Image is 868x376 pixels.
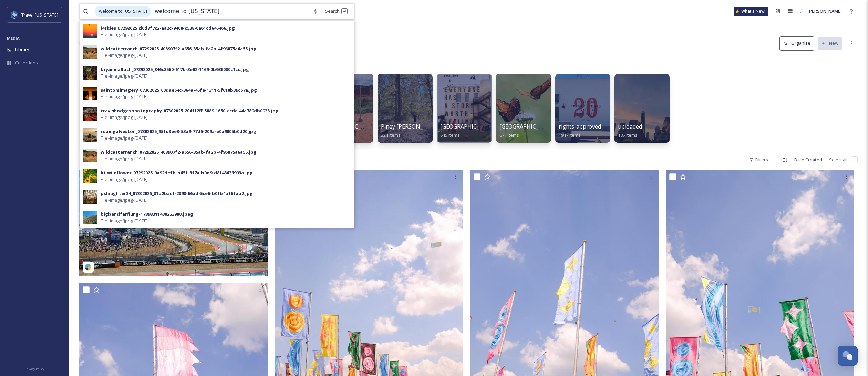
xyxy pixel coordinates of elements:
img: images%20%281%29.jpeg [11,11,18,18]
a: [GEOGRAPHIC_DATA]645 items [440,123,496,138]
span: File - image/jpeg - [DATE] [101,197,148,203]
div: bryanmalloch_07292025_846c8560-617b-3e02-1169-0b936080c1cc.jpg [101,66,249,73]
span: File - image/jpeg - [DATE] [101,52,148,59]
img: 40ab2169-0418-40ea-a36e-9a6258b98a35.jpg [83,211,97,224]
span: File - image/jpeg - [DATE] [101,93,148,100]
img: b5f91634-d4af-45be-b81f-41330c78b1b3.jpg [83,169,97,183]
span: rights-approved [559,123,601,130]
span: welcome to [US_STATE] [95,6,151,16]
span: File - image/jpeg - [DATE] [101,135,148,141]
span: File - image/jpeg - [DATE] [101,217,148,224]
a: rights-approved1947 items [559,123,601,138]
a: [PERSON_NAME] [796,4,845,18]
span: File - image/jpeg - [DATE] [101,31,148,38]
div: Search [322,4,351,18]
img: 8f101c44-495b-4a1b-840f-3f6538c31a4b.jpg [83,45,97,59]
div: travishodgesphotography_07302025_204112ff-5889-1650-ccdc-44a789db0933.jpg [101,108,279,114]
img: e67949fe-1b72-436a-b77f-afd59caa9c7b.jpg [83,24,97,38]
span: File - image/jpeg - [DATE] [101,155,148,162]
a: Privacy Policy [24,364,44,373]
div: roamgalveston_07302025_95fd3ee3-53a9-77d6-209a-e0a9005b0d20.jpg [101,128,256,135]
div: pslaughter34_07302025_81b2bac1-2898-66ad-5ce6-b0fb4bf6fab2.jpg [101,190,253,197]
span: File - image/jpeg - [DATE] [101,176,148,183]
span: 185 items [618,132,638,138]
div: Date Created [791,153,826,166]
img: be16cae9-5d0c-4d7f-bb60-b1c0f96eff5d.jpg [83,87,97,100]
span: 1164 file s [79,156,98,163]
a: What's New [734,7,768,16]
img: a3b30648-9d6f-4da1-b130-5120d93642ff.jpg [83,107,97,121]
button: Organise [779,36,814,50]
span: Select all [829,156,847,163]
div: kt.wildflower_07292025_9a92defb-b651-817a-b0d9-d8143636993a.jpg [101,170,253,176]
div: wildcatterranch_07292025_408907f2-a656-35ab-fa2b-4f96875a6a55.jpg [101,45,257,52]
a: Piney [PERSON_NAME]324 items [381,123,441,138]
img: 2bad8042-29b1-4c0d-9e0c-5f651d58af08.jpg [83,128,97,142]
div: Filters [746,153,772,166]
img: 36c04f00-6443-4b9a-b6b1-8db4d6ebd5e1.jpg [83,149,97,162]
span: 645 items [440,132,460,138]
span: Piney [PERSON_NAME] [381,123,441,130]
button: Open Chat [838,346,858,366]
span: [GEOGRAPHIC_DATA][US_STATE] [499,123,586,130]
span: Library [15,46,29,53]
span: File - image/jpeg - [DATE] [101,73,148,79]
span: 1947 items [559,132,581,138]
span: File - image/jpeg - [DATE] [101,114,148,121]
img: vtvoyager-1760049494903.jpg [79,170,268,276]
span: 671 items [499,132,519,138]
span: MEDIA [7,35,20,41]
img: 987ea812-6433-4d69-8801-a7f8c0ebd932.jpg [83,190,97,204]
span: [GEOGRAPHIC_DATA] [440,123,496,130]
button: New [818,37,842,50]
div: saintomimagery_07302025_60dae64c-364a-45fe-1311-5f010b39c67a.jpg [101,87,257,93]
img: snapsea-logo.png [85,264,92,271]
span: Collections [15,60,38,66]
div: j4skies_07292025_d0d8f7c2-aa2c-9408-c538-0a61cd645466.jpg [101,25,235,31]
span: Travel [US_STATE] [21,12,58,18]
div: bigbendfarflung-17898311430253980.jpeg [101,211,193,217]
span: 324 items [381,132,401,138]
span: uploaded [618,123,642,130]
img: 102b0049-5aac-4973-b74a-a5239c6f670e.jpg [83,66,97,80]
div: wildcatterranch_07292025_408907f2-a656-35ab-fa2b-4f96875a6a55.jpg [101,149,257,155]
a: uploaded185 items [618,123,642,138]
span: [PERSON_NAME] [808,8,842,14]
a: [GEOGRAPHIC_DATA][US_STATE]671 items [499,123,586,138]
span: Privacy Policy [24,367,44,371]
